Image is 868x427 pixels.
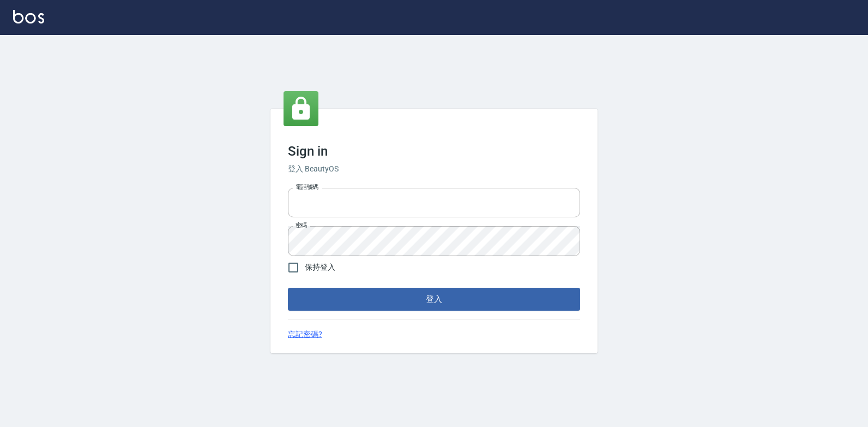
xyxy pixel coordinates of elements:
[288,144,580,159] h3: Sign in
[296,221,307,229] label: 密碼
[296,183,318,191] label: 電話號碼
[288,163,580,175] h6: 登入 BeautyOS
[288,288,580,311] button: 登入
[13,10,44,23] img: Logo
[305,262,335,273] span: 保持登入
[288,329,322,340] a: 忘記密碼?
